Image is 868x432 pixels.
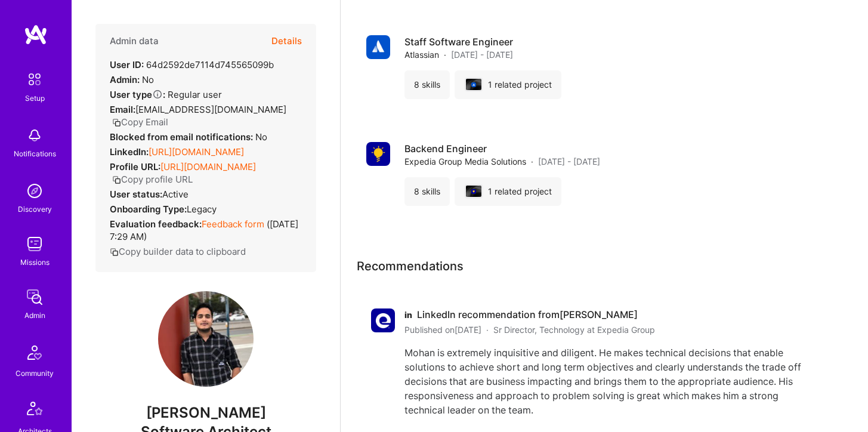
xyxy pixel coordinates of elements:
[110,36,159,47] h4: Admin data
[371,308,395,332] img: Expedia Group logo
[404,70,450,99] div: 8 skills
[444,48,446,61] span: ·
[110,131,267,143] div: No
[110,146,149,158] strong: LinkedIn:
[451,48,513,61] span: [DATE] - [DATE]
[25,92,45,104] div: Setup
[110,161,160,172] strong: Profile URL:
[366,142,390,166] img: Company logo
[404,35,513,48] h4: Staff Software Engineer
[271,24,302,58] button: Details
[404,323,481,336] span: Published on [DATE]
[20,396,49,425] img: Architects
[158,291,254,387] img: User Avatar
[417,308,638,321] span: LinkedIn recommendation from [PERSON_NAME]
[160,161,256,172] a: [URL][DOMAIN_NAME]
[16,367,54,379] div: Community
[404,155,526,168] span: Expedia Group Media Solutions
[110,88,222,101] div: Regular user
[531,155,533,168] span: ·
[202,218,264,230] a: Feedback form
[110,59,144,70] strong: User ID:
[14,147,56,160] div: Notifications
[24,309,45,322] div: Admin
[20,338,49,367] img: Community
[135,104,286,115] span: [EMAIL_ADDRESS][DOMAIN_NAME]
[466,79,481,91] img: cover
[357,257,464,275] span: Recommendations
[112,175,121,184] i: icon Copy
[110,73,154,86] div: No
[471,82,476,87] img: Company logo
[404,142,600,155] h4: Backend Engineer
[455,177,561,206] div: 1 related project
[112,173,193,186] button: Copy profile URL
[112,118,121,127] i: icon Copy
[20,256,50,269] div: Missions
[187,203,217,215] span: legacy
[95,404,316,422] span: [PERSON_NAME]
[486,323,489,336] span: ·
[112,116,168,128] button: Copy Email
[404,48,439,61] span: Atlassian
[110,189,162,200] strong: User status:
[149,146,244,158] a: [URL][DOMAIN_NAME]
[110,245,246,258] button: Copy builder data to clipboard
[404,308,412,321] span: in
[24,24,48,45] img: logo
[110,218,202,230] strong: Evaluation feedback:
[162,189,189,200] span: Active
[110,203,187,215] strong: Onboarding Type:
[110,74,140,85] strong: Admin:
[23,232,47,256] img: teamwork
[110,89,165,100] strong: User type :
[18,203,52,215] div: Discovery
[110,104,135,115] strong: Email:
[110,131,255,143] strong: Blocked from email notifications:
[455,70,561,99] div: 1 related project
[152,89,163,100] i: Help
[404,177,450,206] div: 8 skills
[366,35,390,59] img: Company logo
[110,58,274,71] div: 64d2592de7114d745565099b
[23,285,47,309] img: admin teamwork
[493,323,655,336] span: Sr Director, Technology at Expedia Group
[110,218,302,243] div: ( [DATE] 7:29 AM )
[23,179,47,203] img: discovery
[471,189,476,194] img: Company logo
[23,124,47,147] img: bell
[110,248,119,257] i: icon Copy
[22,67,47,92] img: setup
[538,155,600,168] span: [DATE] - [DATE]
[466,186,481,198] img: cover
[404,345,820,417] div: Mohan is extremely inquisitive and diligent. He makes technical decisions that enable solutions t...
